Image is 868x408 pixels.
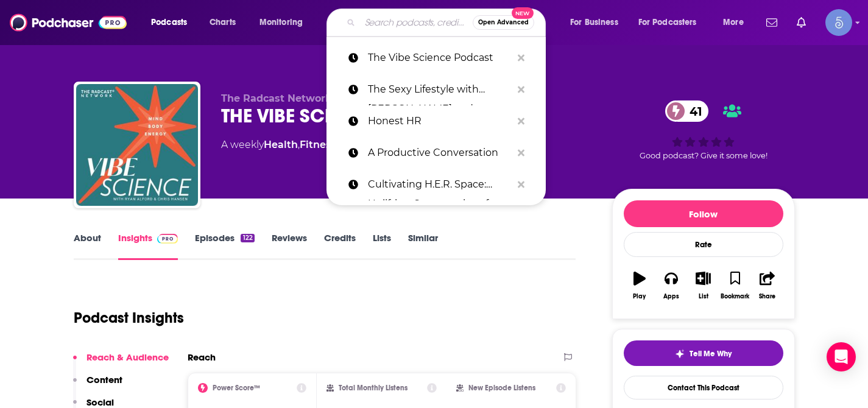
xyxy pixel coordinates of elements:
[368,105,512,137] p: Honest HR
[512,7,534,19] span: New
[624,376,783,399] a: Contact This Podcast
[751,264,783,308] button: Share
[570,14,618,31] span: For Business
[699,293,708,300] div: List
[825,9,852,36] img: User Profile
[675,349,685,359] img: tell me why sparkle
[638,14,697,31] span: For Podcasters
[612,93,795,168] div: 41Good podcast? Give it some love!
[213,384,260,392] h2: Power Score™
[677,100,708,122] span: 41
[195,232,254,260] a: Episodes122
[210,14,236,31] span: Charts
[202,13,243,32] a: Charts
[188,351,216,363] h2: Reach
[298,139,300,150] span: ,
[759,293,775,300] div: Share
[259,14,303,31] span: Monitoring
[468,384,535,392] h2: New Episode Listens
[825,9,852,36] button: Show profile menu
[118,232,178,260] a: InsightsPodchaser Pro
[86,374,122,385] p: Content
[326,137,546,169] a: A Productive Conversation
[86,351,169,363] p: Reach & Audience
[473,15,534,30] button: Open AdvancedNew
[221,138,487,152] div: A weekly podcast
[324,232,356,260] a: Credits
[221,93,332,104] span: The Radcast Network
[300,139,336,150] a: Fitness
[655,264,687,308] button: Apps
[241,234,254,242] div: 122
[73,351,169,374] button: Reach & Audience
[157,234,178,244] img: Podchaser Pro
[264,139,298,150] a: Health
[715,13,759,32] button: open menu
[624,232,783,257] div: Rate
[360,13,473,32] input: Search podcasts, credits, & more...
[251,13,319,32] button: open menu
[368,74,512,105] p: The Sexy Lifestyle with Carol and David
[562,13,633,32] button: open menu
[721,293,749,300] div: Bookmark
[143,13,203,32] button: open menu
[624,264,655,308] button: Play
[326,169,546,200] a: Cultivating H.E.R. Space: Uplifting Conversations for the Black Woman
[326,105,546,137] a: Honest HR
[326,42,546,74] a: The Vibe Science Podcast
[478,19,529,26] span: Open Advanced
[338,9,557,37] div: Search podcasts, credits, & more...
[339,384,408,392] h2: Total Monthly Listens
[827,342,856,371] div: Open Intercom Messenger
[761,12,782,33] a: Show notifications dropdown
[624,200,783,227] button: Follow
[665,100,708,122] a: 41
[151,14,187,31] span: Podcasts
[74,309,184,327] h1: Podcast Insights
[73,374,122,396] button: Content
[368,42,512,74] p: The Vibe Science Podcast
[624,340,783,366] button: tell me why sparkleTell Me Why
[633,293,646,300] div: Play
[76,84,198,206] img: THE VIBE SCIENCE PODCAST
[640,151,767,160] span: Good podcast? Give it some love!
[74,232,101,260] a: About
[326,74,546,105] a: The Sexy Lifestyle with [PERSON_NAME] and [PERSON_NAME]
[368,137,512,169] p: A Productive Conversation
[663,293,679,300] div: Apps
[792,12,811,33] a: Show notifications dropdown
[719,264,751,308] button: Bookmark
[368,169,512,200] p: Cultivating H.E.R. Space: Uplifting Conversations for the Black Woman
[690,349,732,359] span: Tell Me Why
[408,232,438,260] a: Similar
[272,232,307,260] a: Reviews
[86,396,114,408] p: Social
[630,13,715,32] button: open menu
[10,11,127,34] img: Podchaser - Follow, Share and Rate Podcasts
[373,232,391,260] a: Lists
[825,9,852,36] span: Logged in as Spiral5-G1
[723,14,744,31] span: More
[687,264,719,308] button: List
